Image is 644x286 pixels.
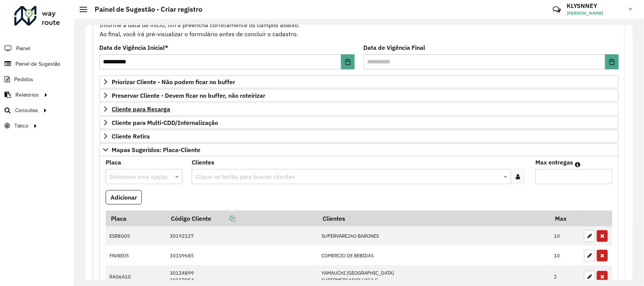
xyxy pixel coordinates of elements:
[106,158,121,167] label: Placa
[567,10,623,17] span: [PERSON_NAME]
[14,122,28,130] span: Tático
[364,43,426,52] label: Data de Vigência Final
[112,79,235,85] span: Priorizar Cliente - Não podem ficar no buffer
[112,92,265,98] span: Preservar Cliente - Devem ficar no buffer, não roteirizar
[550,246,580,265] td: 10
[112,120,218,126] span: Cliente para Multi-CDD/Internalização
[106,246,166,265] td: FAV8E05
[550,226,580,246] td: 10
[112,133,150,139] span: Cliente Retira
[15,106,38,114] span: Consultas
[317,246,550,265] td: COMERCIO DE BEBIDAS
[317,226,550,246] td: SUPERVAREJAO BARONES
[15,60,60,68] span: Painel de Sugestão
[550,211,580,226] th: Max
[87,5,202,14] h2: Painel de Sugestão - Criar registro
[106,190,142,205] button: Adicionar
[211,215,235,222] a: Copiar
[192,158,214,167] label: Clientes
[605,54,619,69] button: Choose Date
[15,91,39,99] span: Relatórios
[549,2,565,18] a: Contato Rápido
[106,211,166,226] th: Placa
[166,211,317,226] th: Código Cliente
[14,75,33,83] span: Pedidos
[575,161,580,168] em: Máximo de clientes que serão colocados na mesma rota com os clientes informados
[341,54,355,69] button: Choose Date
[535,158,573,167] label: Max entregas
[112,106,170,112] span: Cliente para Recarga
[106,226,166,246] td: ESR8G05
[99,103,619,115] a: Cliente para Recarga
[99,75,619,88] a: Priorizar Cliente - Não podem ficar no buffer
[99,143,619,156] a: Mapas Sugeridos: Placa-Cliente
[567,2,623,9] h3: KLYSNNEY
[99,116,619,129] a: Cliente para Multi-CDD/Internalização
[99,11,619,39] div: Informe a data de inicio, fim e preencha corretamente os campos abaixo. Ao final, você irá pré-vi...
[166,226,317,246] td: 30192127
[166,246,317,265] td: 30109685
[99,130,619,143] a: Cliente Retira
[112,147,200,153] span: Mapas Sugeridos: Placa-Cliente
[99,43,168,52] label: Data de Vigência Inicial
[317,211,550,226] th: Clientes
[16,45,30,52] span: Painel
[99,89,619,102] a: Preservar Cliente - Devem ficar no buffer, não roteirizar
